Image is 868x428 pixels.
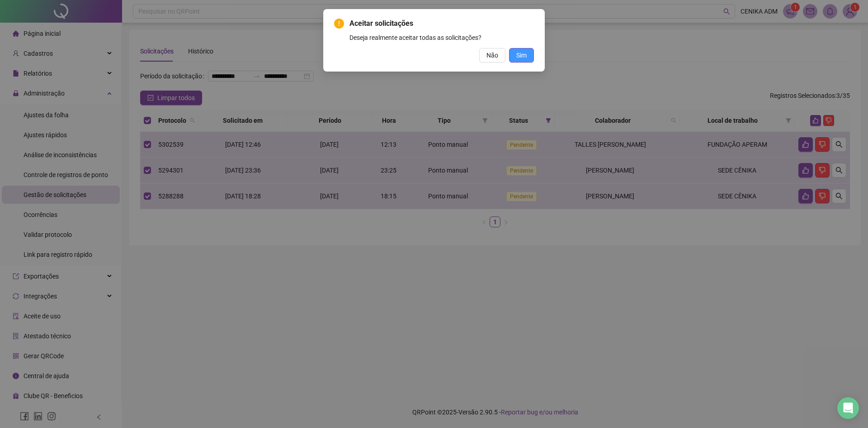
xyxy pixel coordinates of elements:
[509,48,534,63] button: Sim
[837,397,859,419] div: Open Intercom Messenger
[349,18,534,29] span: Aceitar solicitações
[486,50,498,60] span: Não
[334,19,344,29] span: exclamation-circle
[349,33,534,43] div: Deseja realmente aceitar todas as solicitações?
[516,50,527,60] span: Sim
[479,48,505,63] button: Não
